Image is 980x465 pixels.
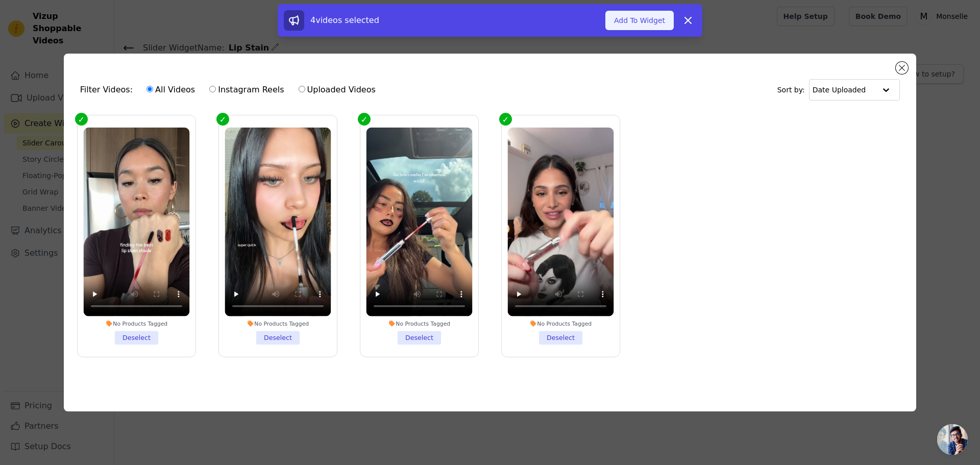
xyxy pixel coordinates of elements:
label: Instagram Reels [209,83,284,96]
div: Filter Videos: [80,78,381,102]
a: Bate-papo aberto [937,424,968,455]
span: 4 videos selected [310,15,379,25]
button: Close modal [896,62,908,74]
button: Add To Widget [605,11,674,30]
div: No Products Tagged [508,320,614,327]
label: All Videos [146,83,195,96]
div: Sort by: [777,79,900,101]
label: Uploaded Videos [298,83,376,96]
div: No Products Tagged [366,320,472,327]
div: No Products Tagged [83,320,189,327]
div: No Products Tagged [225,320,331,327]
